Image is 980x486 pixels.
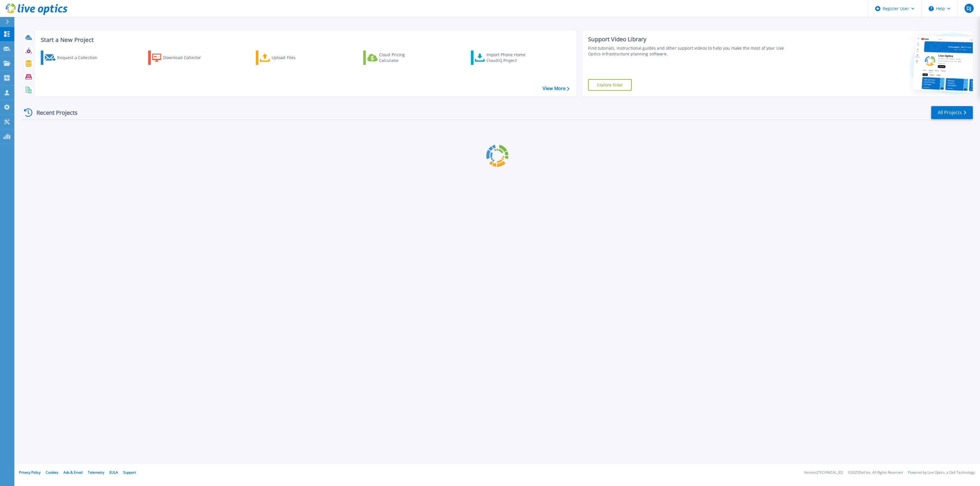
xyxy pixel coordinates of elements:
a: All Projects [931,106,973,119]
div: Support Video Library [588,36,792,43]
a: Upload Files [256,50,320,65]
div: Import Phone Home CloudIQ Project [486,52,531,63]
div: Download Collector [163,52,209,63]
div: Cloud Pricing Calculator [379,52,425,63]
a: Cookies [46,470,58,475]
a: Explore Now! [588,79,632,91]
a: Cloud Pricing Calculator [363,50,427,65]
a: EULA [109,470,118,475]
a: Support [123,470,136,475]
li: Powered by Live Optics, a Dell Technology [908,471,975,475]
li: © 2025 Dell Inc. All Rights Reserved [848,471,903,475]
div: Recent Projects [22,106,85,120]
div: Upload Files [272,52,318,63]
div: Find tutorials, instructional guides and other support videos to help you make the most of your L... [588,45,792,57]
span: DJ [967,6,971,11]
a: Ads & Email [63,470,83,475]
li: Version: [TECHNICAL_ID] [804,471,843,475]
a: Request a Collection [41,50,105,65]
h3: Start a New Project [41,37,569,43]
a: Privacy Policy [19,470,40,475]
a: View More [543,86,569,91]
a: Download Collector [148,50,212,65]
div: Request a Collection [57,52,103,63]
a: Telemetry [88,470,104,475]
